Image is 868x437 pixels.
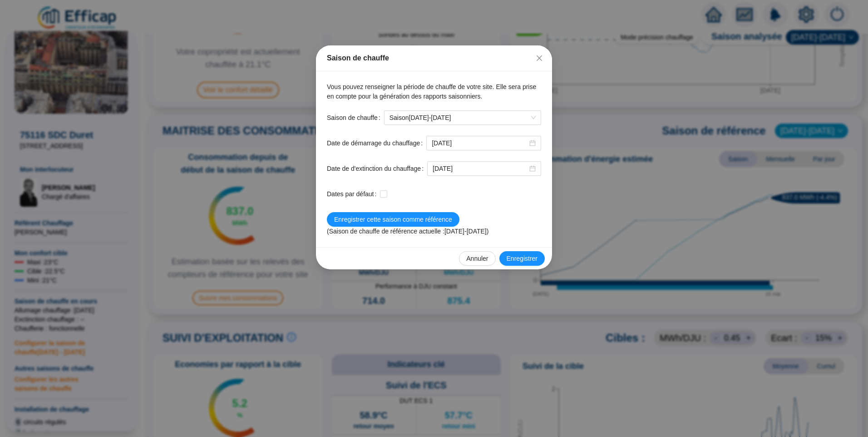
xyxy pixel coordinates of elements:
[327,228,488,235] span: (Saison de chauffe de référence actuelle : [DATE]-[DATE] )
[532,51,547,65] button: Close
[334,215,452,224] span: Enregistrer cette saison comme référence
[327,187,380,201] label: Dates par défaut
[507,254,538,263] span: Enregistrer
[327,161,427,176] label: Date de d'extinction du chauffage
[327,83,536,100] span: Vous pouvez renseigner la période de chauffe de votre site. Elle sera prise en compte pour la gén...
[432,139,528,148] input: Date de démarrage du chauffage
[327,136,426,150] label: Date de démarrage du chauffage
[536,55,543,62] span: close
[327,53,541,64] div: Saison de chauffe
[499,251,545,266] button: Enregistrer
[327,110,384,125] label: Saison de chauffe
[459,251,495,266] button: Annuler
[390,111,536,124] span: Saison [DATE]-[DATE]
[327,212,459,227] button: Enregistrer cette saison comme référence
[433,164,528,174] input: Date de d'extinction du chauffage
[532,55,547,62] span: Fermer
[466,254,488,263] span: Annuler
